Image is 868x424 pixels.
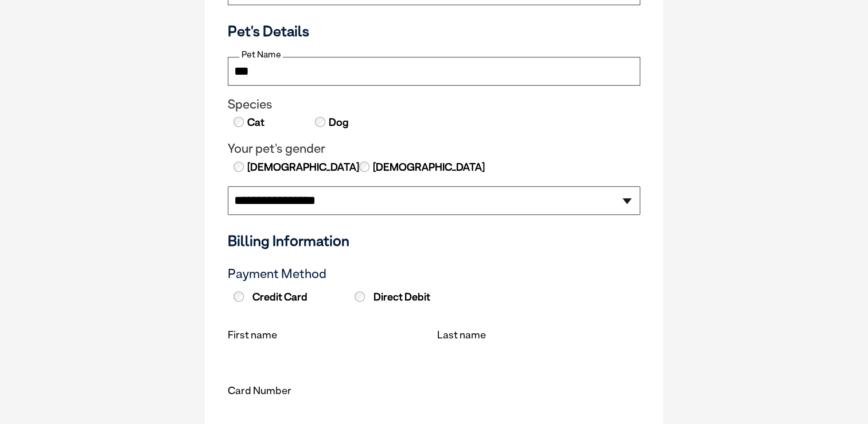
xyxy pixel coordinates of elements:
[352,291,470,303] label: Direct Debit
[355,291,365,302] input: Direct Debit
[328,115,349,130] label: Dog
[437,329,486,341] label: Last name
[231,291,349,303] label: Credit Card
[246,115,264,130] label: Cat
[228,97,640,112] legend: Species
[246,160,359,175] label: [DEMOGRAPHIC_DATA]
[228,232,640,249] h3: Billing Information
[372,160,485,175] label: [DEMOGRAPHIC_DATA]
[228,141,640,156] legend: Your pet's gender
[228,329,277,341] label: First name
[223,22,645,40] h3: Pet's Details
[228,267,640,282] h3: Payment Method
[233,291,244,302] input: Credit Card
[228,384,291,396] label: Card Number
